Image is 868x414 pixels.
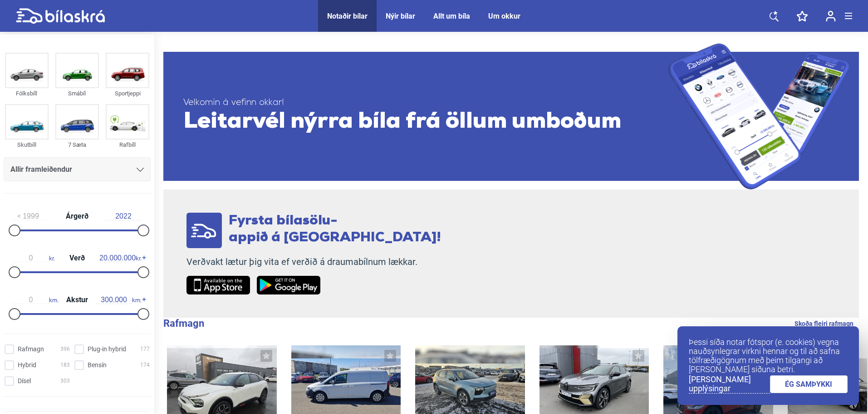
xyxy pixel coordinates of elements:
[10,163,72,176] span: Allir framleiðendur
[186,256,441,268] p: Verðvakt lætur þig vita ef verðið á draumabílnum lækkar.
[13,296,59,304] span: km.
[794,318,853,329] a: Skoða fleiri rafmagn
[433,12,470,20] a: Allt um bíla
[770,375,848,393] a: ÉG SAMÞYKKI
[163,318,204,329] b: Rafmagn
[88,344,126,354] span: Plug-in hybrid
[106,88,149,99] div: Sportjeppi
[55,140,99,150] div: 7 Sæta
[99,254,142,262] span: kr.
[88,360,107,370] span: Bensín
[183,109,668,136] span: Leitarvél nýrra bíla frá öllum umboðum
[5,88,49,99] div: Fólksbíll
[5,140,49,150] div: Skutbíll
[826,10,836,22] img: user-login.svg
[229,214,441,245] span: Fyrsta bílasölu- appið á [GEOGRAPHIC_DATA]!
[106,140,149,150] div: Rafbíll
[64,296,90,304] span: Akstur
[55,88,99,99] div: Smábíl
[163,43,859,190] a: Velkomin á vefinn okkar!Leitarvél nýrra bíla frá öllum umboðum
[183,97,668,109] span: Velkomin á vefinn okkar!
[64,213,91,220] span: Árgerð
[488,12,520,20] a: Um okkur
[689,375,770,394] a: [PERSON_NAME] upplýsingar
[386,12,415,20] a: Nýir bílar
[18,376,31,386] span: Dísel
[13,254,55,262] span: kr.
[60,344,70,354] span: 396
[96,296,142,304] span: km.
[140,360,150,370] span: 174
[60,376,70,386] span: 303
[60,360,70,370] span: 183
[67,254,87,262] span: Verð
[327,12,368,20] a: Notaðir bílar
[18,360,36,370] span: Hybrid
[689,338,848,374] p: Þessi síða notar fótspor (e. cookies) vegna nauðsynlegrar virkni hennar og til að safna tölfræðig...
[18,344,44,354] span: Rafmagn
[140,344,150,354] span: 177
